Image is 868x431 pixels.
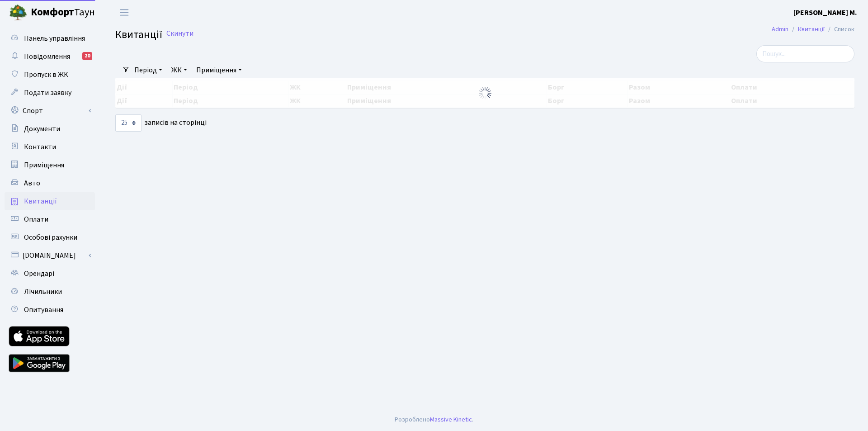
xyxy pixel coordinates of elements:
div: 20 [82,52,92,60]
img: Обробка... [478,86,492,100]
a: Квитанції [5,192,95,210]
a: Лічильники [5,283,95,301]
label: записів на сторінці [115,114,207,132]
a: Спорт [5,102,95,120]
a: Приміщення [5,156,95,174]
span: Подати заявку [24,88,71,98]
span: Лічильники [24,287,62,297]
a: Опитування [5,301,95,319]
span: Квитанції [115,27,162,43]
span: Опитування [24,305,63,315]
a: Період [131,62,166,78]
nav: breadcrumb [758,20,868,39]
a: Орендарі [5,265,95,283]
span: Панель управління [24,33,85,43]
b: [PERSON_NAME] М. [793,8,857,18]
span: Квитанції [24,196,57,206]
a: Документи [5,120,95,138]
span: Орендарі [24,269,54,279]
a: Massive Kinetic [430,415,472,424]
input: Пошук... [756,45,854,62]
span: Оплати [24,214,48,224]
a: Приміщення [193,62,245,78]
a: Контакти [5,138,95,156]
span: Таун [31,5,95,20]
a: Квитанції [798,24,825,34]
a: Авто [5,174,95,192]
span: Особові рахунки [24,232,77,242]
div: Розроблено . [395,415,473,425]
img: logo.png [9,4,27,22]
a: Пропуск в ЖК [5,66,95,84]
a: Особові рахунки [5,228,95,246]
a: Скинути [166,29,193,38]
span: Пропуск в ЖК [24,70,68,80]
a: Подати заявку [5,84,95,102]
select: записів на сторінці [115,114,142,132]
span: Документи [24,124,60,134]
span: Контакти [24,142,56,152]
a: [PERSON_NAME] М. [793,7,857,18]
button: Переключити навігацію [113,5,136,20]
b: Комфорт [31,5,74,19]
a: ЖК [168,62,191,78]
span: Приміщення [24,160,64,170]
a: Панель управління [5,29,95,47]
a: Повідомлення20 [5,47,95,66]
span: Повідомлення [24,52,70,62]
a: Оплати [5,210,95,228]
a: [DOMAIN_NAME] [5,246,95,265]
li: Список [825,24,854,34]
span: Авто [24,178,40,188]
a: Admin [772,24,788,34]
